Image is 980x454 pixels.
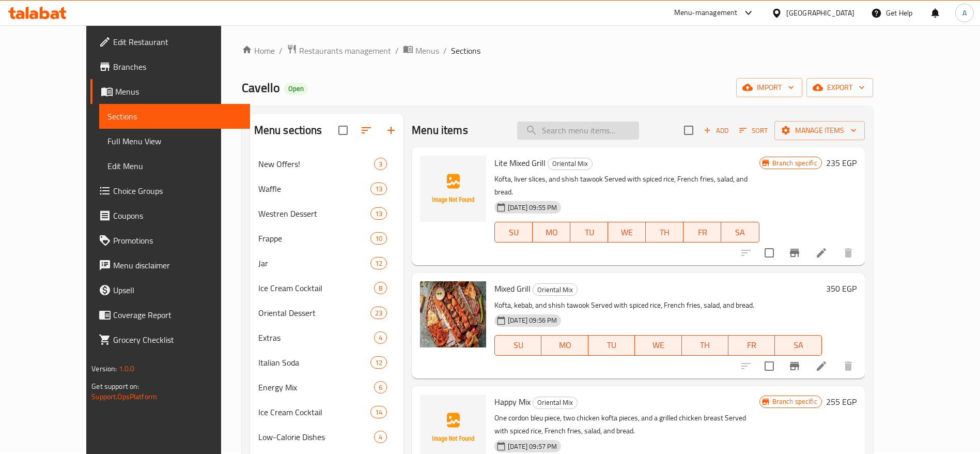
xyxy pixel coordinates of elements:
[250,300,404,325] div: Oriental Dessert23
[733,123,774,139] span: Sort items
[758,242,780,264] span: Select to update
[494,155,546,171] span: Lite Mixed Grill
[258,406,370,418] div: Ice Cream Cocktail
[279,44,283,57] li: /
[815,360,828,372] a: Edit menu item
[504,315,561,325] span: [DATE] 09:56 PM
[541,335,588,356] button: MO
[420,156,486,222] img: Lite Mixed Grill
[678,119,699,141] span: Select section
[250,375,404,400] div: Energy Mix6
[113,60,242,73] span: Branches
[650,225,679,240] span: TH
[375,333,386,343] span: 4
[646,222,683,243] button: TH
[494,222,533,243] button: SU
[90,327,250,352] a: Grocery Checklist
[371,358,386,368] span: 12
[499,338,537,353] span: SU
[682,335,728,356] button: TH
[826,395,857,409] h6: 255 EGP
[806,78,873,97] button: export
[739,125,768,137] span: Sort
[375,283,386,293] span: 8
[371,184,386,194] span: 13
[699,123,733,139] button: Add
[90,278,250,302] a: Upsell
[250,325,404,350] div: Extras4
[242,76,280,99] span: Cavello
[258,331,374,344] div: Extras
[537,225,566,240] span: MO
[99,154,250,178] a: Edit Menu
[570,222,608,243] button: TU
[728,335,775,356] button: FR
[254,123,322,138] h2: Menu sections
[635,335,681,356] button: WE
[688,225,717,240] span: FR
[284,84,308,93] span: Open
[702,125,730,137] span: Add
[250,425,404,449] div: Low-Calorie Dishes4
[91,390,157,403] a: Support.OpsPlatform
[99,129,250,154] a: Full Menu View
[250,226,404,251] div: Frappe10
[90,54,250,79] a: Branches
[113,209,242,222] span: Coupons
[815,247,828,259] a: Edit menu item
[332,119,354,141] span: Select all sections
[533,283,578,296] div: Oriental Mix
[375,432,386,442] span: 4
[258,431,374,443] div: Low-Calorie Dishes
[113,259,242,271] span: Menu disclaimer
[774,121,865,140] button: Manage items
[370,406,387,418] div: items
[242,44,873,57] nav: breadcrumb
[258,282,374,294] span: Ice Cream Cocktail
[370,207,387,220] div: items
[115,85,242,98] span: Menus
[504,203,561,213] span: [DATE] 09:55 PM
[371,234,386,244] span: 10
[779,338,817,353] span: SA
[258,207,370,220] div: Westren Dessert
[783,124,857,137] span: Manage items
[90,29,250,54] a: Edit Restaurant
[371,259,386,268] span: 12
[99,104,250,129] a: Sections
[90,302,250,327] a: Coverage Report
[721,222,759,243] button: SA
[593,338,631,353] span: TU
[826,156,857,170] h6: 235 EGP
[375,159,386,169] span: 3
[374,331,387,344] div: items
[258,183,370,195] span: Waffle
[113,234,242,247] span: Promotions
[258,381,374,394] span: Energy Mix
[91,362,117,375] span: Version:
[533,222,570,243] button: MO
[494,299,822,312] p: Kofta, kebab, and shish tawook Served with spiced rice, French fries, salad, and bread.
[375,383,386,392] span: 6
[374,431,387,443] div: items
[782,240,807,265] button: Branch-specific-item
[113,185,242,197] span: Choice Groups
[371,407,386,417] span: 14
[299,44,391,57] span: Restaurants management
[836,354,861,379] button: delete
[412,123,468,138] h2: Menu items
[107,135,242,147] span: Full Menu View
[494,335,541,356] button: SU
[548,158,593,170] div: Oriental Mix
[737,123,770,139] button: Sort
[258,232,370,245] span: Frappe
[113,36,242,48] span: Edit Restaurant
[420,281,486,347] img: Mixed Grill
[517,122,639,140] input: search
[250,276,404,300] div: Ice Cream Cocktail8
[758,355,780,377] span: Select to update
[284,83,308,95] div: Open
